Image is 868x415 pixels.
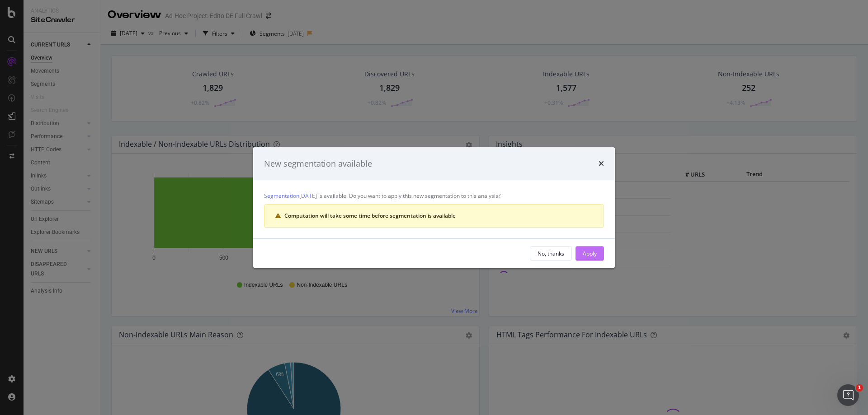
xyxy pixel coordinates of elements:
[599,158,604,170] div: times
[253,147,615,268] div: modal
[264,204,604,228] div: warning banner
[284,212,593,220] div: Computation will take some time before segmentation is available
[264,158,372,170] div: New segmentation available
[576,246,604,261] button: Apply
[583,250,597,257] div: Apply
[856,384,863,392] span: 1
[530,246,572,261] button: No, thanks
[264,191,317,201] a: Segmentation[DATE]
[837,384,859,406] iframe: Intercom live chat
[253,180,615,238] div: is available. Do you want to apply this new segmentation to this analysis?
[538,250,564,257] div: No, thanks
